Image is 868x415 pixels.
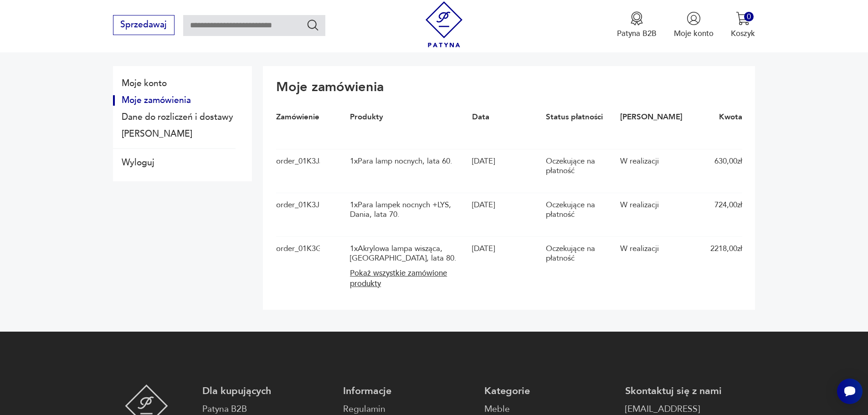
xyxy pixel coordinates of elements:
div: order_01K3JF21JPWA7EJ9MF419Z4DDB [276,200,320,228]
div: Zamówienie [276,113,344,122]
button: Pokaż wszystkie zamówione produkty [350,268,467,289]
button: Szukaj [306,18,319,31]
button: Moje konto [674,11,714,39]
p: Patyna B2B [617,28,657,39]
img: Ikona medalu [630,11,644,26]
button: Dane do rozliczeń i dostawy [113,112,236,123]
button: Wyloguj [113,158,236,168]
div: 1 x Para lamp nocnych, lata 60. [350,157,467,166]
div: W realizacji [620,244,688,253]
div: 1 x Akrylowa lampa wisząca, [GEOGRAPHIC_DATA], lata 80. [350,244,467,263]
p: Dla kupujących [202,384,332,398]
div: 630,00 zł [714,157,742,166]
iframe: Smartsupp widget button [837,379,863,404]
button: 0Koszyk [731,11,755,39]
button: Patyna B2B [617,11,657,39]
div: [DATE] [472,244,540,253]
p: Koszyk [731,28,755,39]
div: order_01K3GKPADRQB3Z8B9KHPMASFRQ [276,244,320,289]
a: Ikonka użytkownikaMoje konto [674,11,714,39]
button: Sprzedawaj [113,15,175,35]
div: 1 x Para lampek nocnych +LYS, Dania, lata 70. [350,200,467,219]
div: [DATE] [472,200,540,210]
div: order_01K3JJQ2CE37HPPAKVE68TYMTQ [276,157,320,184]
div: 724,00 zł [714,200,742,210]
div: Oczekujące na płatność [546,157,614,175]
button: Dane konta [113,129,236,139]
a: Ikona medaluPatyna B2B [617,11,657,39]
img: Ikonka użytkownika [687,11,701,26]
div: Produkty [350,113,467,122]
div: Kwota [719,113,742,122]
div: [PERSON_NAME] [620,113,688,122]
img: Ikona koszyka [736,11,750,26]
p: Informacje [343,384,473,398]
img: Patyna - sklep z meblami i dekoracjami vintage [421,1,467,47]
div: 0 [744,12,754,21]
div: W realizacji [620,157,688,166]
p: Moje konto [674,28,714,39]
p: Skontaktuj się z nami [625,384,755,398]
button: Moje konto [113,78,236,89]
div: Data [472,113,540,122]
h2: Moje zamówienia [276,79,742,95]
div: Status płatności [546,113,614,122]
div: W realizacji [620,200,688,210]
a: Sprzedawaj [113,22,175,29]
div: Oczekujące na płatność [546,200,614,219]
div: Oczekujące na płatność [546,244,614,263]
p: Kategorie [484,384,614,398]
div: [DATE] [472,157,540,166]
div: 2218,00 zł [710,244,742,253]
button: Moje zamówienia [113,95,236,106]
